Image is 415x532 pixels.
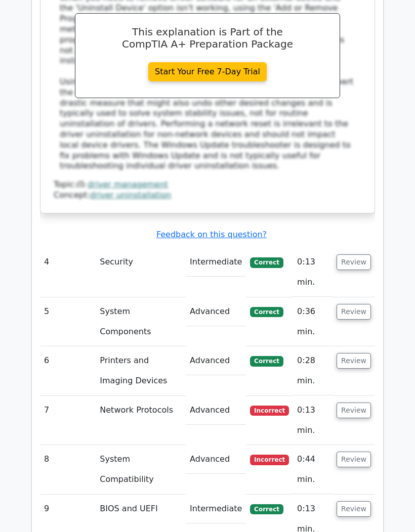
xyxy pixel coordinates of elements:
[337,452,371,468] button: Review
[293,298,333,347] td: 0:36 min.
[250,357,283,367] span: Correct
[186,347,246,376] td: Advanced
[293,248,333,297] td: 0:13 min.
[96,396,186,446] td: Network Protocols
[186,248,246,277] td: Intermediate
[186,446,246,474] td: Advanced
[40,347,96,396] td: 6
[250,258,283,268] span: Correct
[293,446,333,495] td: 0:44 min.
[96,248,186,297] td: Security
[337,353,371,369] button: Review
[40,446,96,495] td: 8
[250,406,289,416] span: Incorrect
[40,396,96,446] td: 7
[250,455,289,465] span: Incorrect
[148,63,267,82] a: Start Your Free 7-Day Trial
[96,298,186,347] td: System Components
[90,191,172,200] a: driver uninstallation
[96,446,186,495] td: System Compatibility
[337,502,371,517] button: Review
[186,396,246,425] td: Advanced
[40,248,96,297] td: 4
[40,298,96,347] td: 5
[54,191,361,201] div: Concept:
[186,298,246,327] td: Advanced
[337,255,371,271] button: Review
[88,180,168,190] a: driver management
[293,347,333,396] td: 0:28 min.
[337,304,371,320] button: Review
[96,347,186,396] td: Printers and Imaging Devices
[186,495,246,524] td: Intermediate
[293,396,333,446] td: 0:13 min.
[337,403,371,419] button: Review
[54,180,361,191] div: Topic:
[250,307,283,318] span: Correct
[156,230,267,240] a: Feedback on this question?
[250,505,283,515] span: Correct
